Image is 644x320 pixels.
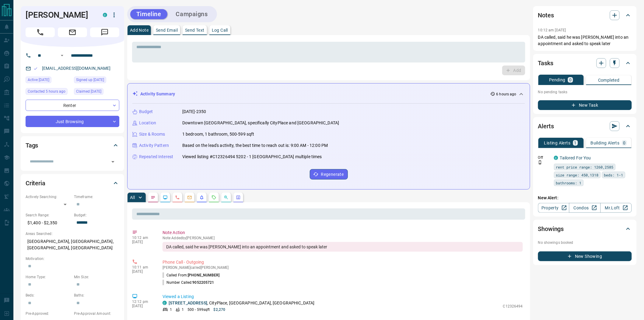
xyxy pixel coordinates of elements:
[604,172,623,178] span: beds: 1-1
[538,28,566,32] p: 10:12 am [DATE]
[132,240,153,244] p: [DATE]
[163,229,523,236] p: Note Action
[169,300,207,305] a: [STREET_ADDRESS]
[538,222,632,236] div: Showings
[151,195,156,200] svg: Notes
[26,274,71,280] p: Home Type:
[538,34,632,47] p: DA called, said he was [PERSON_NAME] into an appointment and asked to speak later
[560,155,591,160] a: Tailored For You
[76,77,104,83] span: Signed up [DATE]
[132,300,153,304] p: 12:12 pm
[182,120,339,126] p: Downtown [GEOGRAPHIC_DATA], specifically CityPlace and [GEOGRAPHIC_DATA]
[163,280,214,285] p: Number Called:
[170,307,172,312] p: 1
[130,195,135,200] p: All
[26,140,38,150] h2: Tags
[26,236,119,253] p: [GEOGRAPHIC_DATA], [GEOGRAPHIC_DATA], [GEOGRAPHIC_DATA], [GEOGRAPHIC_DATA]
[132,265,153,269] p: 10:11 am
[139,131,165,137] p: Size & Rooms
[26,116,119,127] div: Just Browsing
[538,87,632,97] p: No pending tasks
[569,203,600,213] a: Condos
[74,88,119,97] div: Wed Sep 12 2018
[182,131,254,137] p: 1 bedroom, 1 bathroom, 500-599 sqft
[182,142,328,149] p: Based on the lead's activity, the best time to reach out is: 9:00 AM - 12:00 PM
[28,88,65,94] span: Contacted 5 hours ago
[42,66,111,71] a: [EMAIL_ADDRESS][DOMAIN_NAME]
[163,236,523,240] p: Note Added by [PERSON_NAME]
[538,121,554,131] h2: Alerts
[156,28,178,32] p: Send Email
[163,301,167,305] div: condos.ca
[600,203,632,213] a: Mr.Loft
[554,156,558,160] div: condos.ca
[58,27,87,37] span: Email
[139,154,173,160] p: Repeated Interest
[556,180,582,186] span: bathrooms: 1
[139,142,169,149] p: Activity Pattern
[236,195,241,200] svg: Agent Actions
[503,304,523,309] p: C12326494
[26,194,71,200] p: Actively Searching:
[74,194,119,200] p: Timeframe:
[310,169,348,180] button: Regenerate
[598,78,620,82] p: Completed
[538,240,632,245] p: No showings booked
[182,154,322,160] p: Viewed listing #C12326494 5202 - 1 [GEOGRAPHIC_DATA] multiple times
[549,78,565,82] p: Pending
[170,9,214,19] button: Campaigns
[538,10,554,20] h2: Notes
[163,195,168,200] svg: Lead Browsing Activity
[212,28,228,32] p: Log Call
[187,307,210,312] p: 500 - 599 sqft
[623,141,626,145] p: 0
[556,172,599,178] span: size range: 450,1318
[130,28,149,32] p: Add Note
[109,158,117,166] button: Open
[163,242,523,252] div: DA called, said he was [PERSON_NAME] into an appointment and asked to speak later
[182,108,206,115] p: [DATE]-2350
[76,88,101,94] span: Claimed [DATE]
[538,100,632,110] button: New Task
[569,78,572,82] p: 0
[140,91,175,97] p: Activity Summary
[26,256,119,261] p: Motivation:
[224,195,229,200] svg: Opportunities
[163,265,523,270] p: [PERSON_NAME] called [PERSON_NAME]
[212,195,216,200] svg: Requests
[58,52,66,59] button: Open
[130,9,167,19] button: Timeline
[538,119,632,133] div: Alerts
[185,28,205,32] p: Send Text
[132,236,153,240] p: 10:12 am
[538,203,569,213] a: Property
[74,311,119,316] p: Pre-Approval Amount:
[214,307,226,312] p: $2,270
[187,195,192,200] svg: Emails
[163,293,523,300] p: Viewed a Listing
[26,138,119,153] div: Tags
[591,141,620,145] p: Building Alerts
[26,231,119,236] p: Areas Searched:
[544,141,571,145] p: Listing Alerts
[74,293,119,298] p: Baths:
[26,218,71,228] p: $1,400 - $2,350
[74,212,119,218] p: Budget:
[28,77,49,83] span: Active [DATE]
[132,304,153,308] p: [DATE]
[574,141,577,145] p: 1
[188,273,219,277] span: [PHONE_NUMBER]
[199,195,204,200] svg: Listing Alerts
[132,269,153,274] p: [DATE]
[26,76,71,85] div: Thu Aug 14 2025
[74,274,119,280] p: Min Size:
[538,195,632,201] p: New Alert:
[26,88,71,97] div: Fri Aug 15 2025
[33,66,38,71] svg: Email Valid
[26,311,71,316] p: Pre-Approved:
[26,10,94,20] h1: [PERSON_NAME]
[132,88,525,100] div: Activity Summary6 hours ago
[26,100,119,111] div: Renter
[175,195,180,200] svg: Calls
[103,13,107,17] div: condos.ca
